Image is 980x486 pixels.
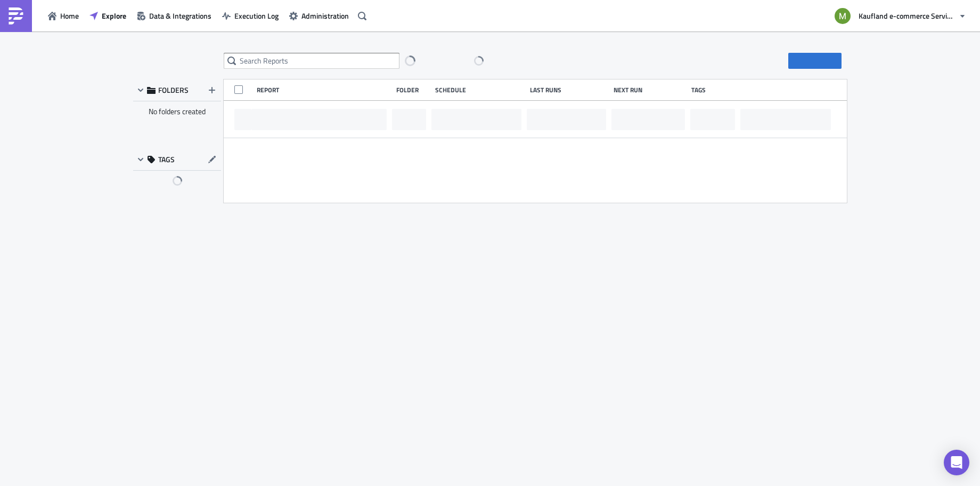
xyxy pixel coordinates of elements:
button: Data & Integrations [132,7,217,24]
div: No folders created [133,101,221,122]
span: TAGS [158,155,175,164]
img: Avatar [834,7,852,25]
button: Home [43,7,84,24]
input: Search Reports [224,53,399,69]
button: Execution Log [217,7,284,24]
span: Execution Log [234,10,279,21]
div: Last Runs [530,86,608,94]
div: Next Run [614,86,687,94]
span: FOLDERS [158,85,189,95]
div: Open Intercom Messenger [944,450,969,475]
span: Kaufland e-commerce Services GmbH & Co. KG [859,10,954,21]
div: Report [257,86,391,94]
div: Folder [396,86,430,94]
button: Kaufland e-commerce Services GmbH & Co. KG [828,4,972,28]
span: Home [60,10,79,21]
span: Administration [301,10,349,21]
button: Administration [284,7,354,24]
span: Data & Integrations [149,10,211,21]
img: PushMetrics [7,7,24,25]
button: Explore [84,7,132,24]
div: Schedule [435,86,525,94]
span: Explore [102,10,126,21]
div: Tags [691,86,736,94]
